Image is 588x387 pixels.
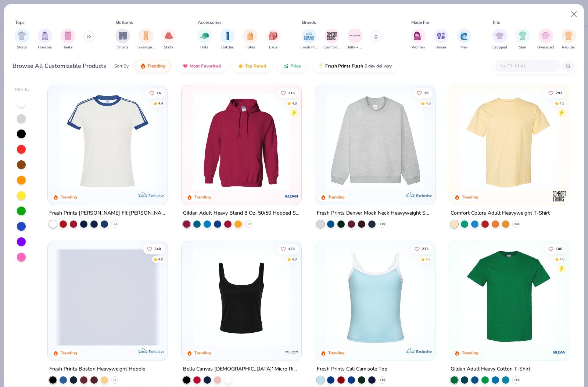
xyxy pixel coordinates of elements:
[137,29,154,50] div: filter for Sweatpants
[290,63,301,69] span: Price
[243,29,258,50] div: filter for Totes
[519,45,526,50] span: Slim
[301,29,318,50] button: filter button
[460,32,468,40] img: Men Image
[37,29,52,50] button: filter button
[246,32,254,40] img: Totes Image
[183,364,300,373] div: Bella Canvas [DEMOGRAPHIC_DATA]' Micro Ribbed Scoop Tank
[559,256,564,262] div: 4.8
[140,63,146,69] img: trending.gif
[246,45,255,50] span: Totes
[457,29,472,50] button: filter button
[115,29,130,50] button: filter button
[41,32,49,40] img: Hoodies Image
[155,247,161,251] span: 240
[427,248,533,346] img: 61d0f7fa-d448-414b-acbf-5d07f88334cb
[411,244,432,254] button: Like
[147,63,165,69] span: Trending
[499,62,555,70] input: Try "T-Shirt"
[61,29,75,50] button: filter button
[456,92,562,190] img: 029b8af0-80e6-406f-9fdc-fdf898547912
[412,45,425,50] span: Women
[277,88,298,98] button: Like
[119,32,127,40] img: Shorts Image
[277,60,306,72] button: Price
[561,29,576,50] button: filter button
[493,19,500,26] div: Fits
[142,32,150,40] img: Sweatpants Image
[182,63,188,69] img: most_fav.gif
[161,29,176,50] button: filter button
[165,32,173,40] img: Skirts Image
[411,29,426,50] button: filter button
[243,29,258,50] button: filter button
[460,45,468,50] span: Men
[161,29,176,50] div: filter for Skirts
[347,29,363,50] div: filter for Bella + Canvas
[284,189,299,204] img: Gildan logo
[451,209,550,218] div: Comfort Colors Adult Heavyweight T-Shirt
[435,45,447,50] span: Unisex
[18,32,26,40] img: Shirts Image
[537,45,554,50] span: Oversized
[552,344,566,359] img: Gildan logo
[317,209,434,218] div: Fresh Prints Denver Mock Neck Heavyweight Sweatshirt
[269,45,277,50] span: Bags
[17,45,27,50] span: Shirts
[545,88,566,98] button: Like
[312,60,397,72] button: Fresh Prints Flash5 day delivery
[515,29,530,50] button: filter button
[427,92,533,190] img: a90f7c54-8796-4cb2-9d6e-4e9644cfe0fe
[164,45,173,50] span: Skirts
[492,29,507,50] button: filter button
[294,248,399,346] img: 80dc4ece-0e65-4f15-94a6-2a872a258fbd
[556,91,562,95] span: 293
[513,377,519,382] span: + 44
[148,193,164,198] span: Exclusive
[302,19,316,26] div: Brands
[200,45,208,50] span: Hats
[416,193,432,198] span: Exclusive
[317,364,387,373] div: Fresh Prints Cali Camisole Top
[284,344,299,359] img: Bella + Canvas logo
[37,29,52,50] div: filter for Hoodies
[38,45,52,50] span: Hoodies
[541,32,550,40] img: Oversized Image
[55,92,160,190] img: e5540c4d-e74a-4e58-9a52-192fe86bec9f
[559,101,564,106] div: 4.9
[49,209,166,218] div: Fresh Prints [PERSON_NAME] Fit [PERSON_NAME] Shirt with Stripes
[197,29,212,50] button: filter button
[198,19,222,26] div: Accessories
[158,256,164,262] div: 4.8
[413,88,432,98] button: Like
[323,45,340,50] span: Comfort Colors
[513,222,519,226] span: + 60
[411,19,430,26] div: Made For
[301,45,318,50] span: Fresh Prints
[426,101,431,106] div: 4.8
[325,63,363,69] span: Fresh Prints Flash
[238,63,244,69] img: TopRated.gif
[15,29,29,50] div: filter for Shirts
[519,32,527,40] img: Slim Image
[266,29,281,50] div: filter for Bags
[561,29,576,50] div: filter for Regular
[64,32,72,40] img: Tanks Image
[189,248,294,346] img: 8af284bf-0d00-45ea-9003-ce4b9a3194ad
[552,189,566,204] img: Comfort Colors logo
[545,244,566,254] button: Like
[223,32,232,40] img: Bottles Image
[564,32,573,40] img: Regular Image
[117,45,129,50] span: Shorts
[49,364,145,373] div: Fresh Prints Boston Heavyweight Hoodie
[113,377,116,382] span: + 9
[197,29,212,50] div: filter for Hats
[537,29,554,50] button: filter button
[146,88,165,98] button: Like
[277,244,298,254] button: Like
[144,244,165,254] button: Like
[323,29,340,50] button: filter button
[115,29,130,50] div: filter for Shorts
[424,91,429,95] span: 76
[61,29,75,50] div: filter for Tanks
